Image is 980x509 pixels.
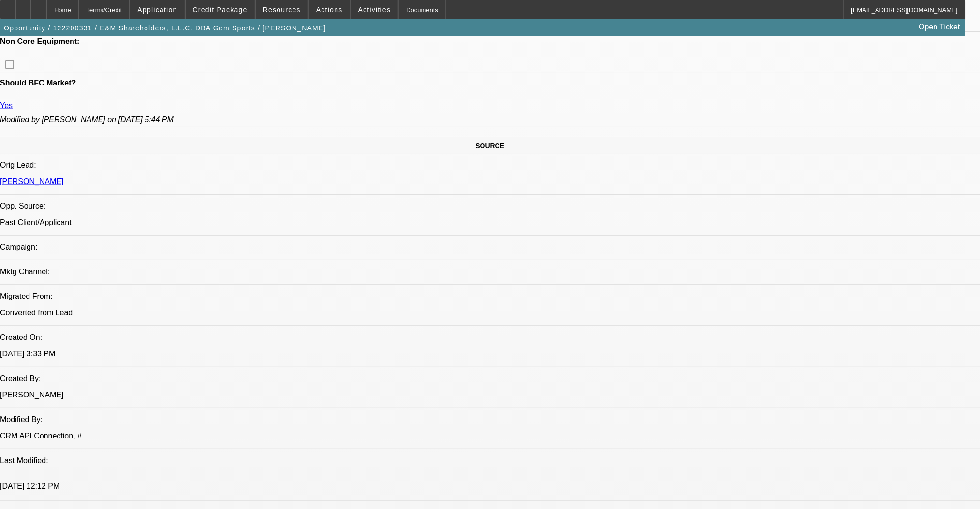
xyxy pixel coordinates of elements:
span: Actions [316,6,343,14]
a: Open Ticket [915,19,964,35]
button: Application [130,0,184,19]
span: Activities [358,6,391,14]
button: Resources [256,0,308,19]
span: SOURCE [476,142,505,150]
span: Application [137,6,177,14]
button: Actions [309,0,350,19]
span: Resources [263,6,301,14]
button: Credit Package [186,0,255,19]
span: Opportunity / 122200331 / E&M Shareholders, L.L.C. DBA Gem Sports / [PERSON_NAME] [4,24,326,32]
span: Credit Package [193,6,248,14]
button: Activities [351,0,398,19]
